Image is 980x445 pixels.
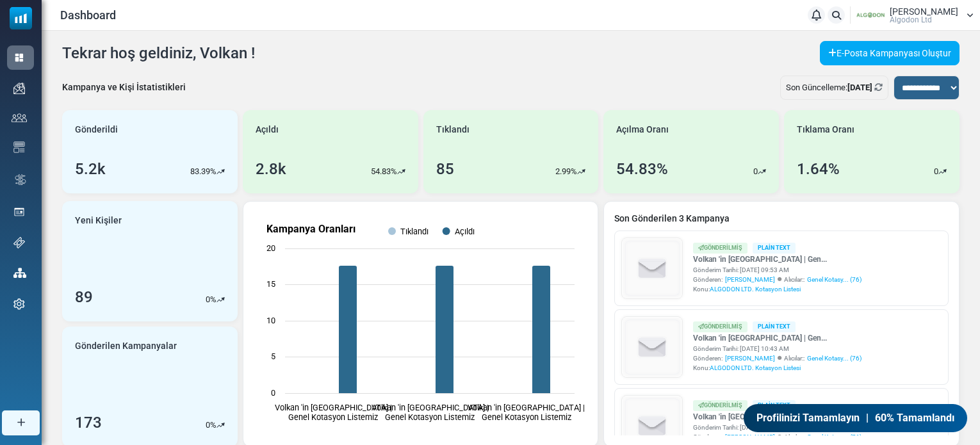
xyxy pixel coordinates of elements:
div: 173 [75,411,102,434]
span: Gönderildi [75,123,118,136]
a: E-Posta Kampanyası Oluştur [820,41,960,65]
img: settings-icon.svg [13,298,25,310]
div: Kampanya ve Kişi İstatistikleri [62,81,186,94]
p: 0 [206,293,210,306]
h4: Tekrar hoş geldiniz, Volkan ! [62,44,255,63]
p: 0 [206,419,210,432]
span: Tıklandı [436,123,470,136]
div: Gönderen: Alıcılar:: [693,275,862,284]
text: Açıldı [454,227,474,236]
span: [PERSON_NAME] [725,353,775,363]
img: empty-draft-icon2.svg [623,318,682,377]
div: Plain Text [753,400,796,411]
div: % [206,419,225,432]
img: support-icon.svg [13,237,25,248]
text: 0 [271,388,275,398]
a: Profilinizi Tamamlayın | 60% Tamamlandı [744,404,967,432]
span: | [866,410,869,426]
text: 15 [266,279,275,289]
a: Refresh Stats [874,83,883,92]
a: Volkan 'in [GEOGRAPHIC_DATA] | Gen... [693,254,862,265]
div: 85 [436,158,454,181]
a: User Logo [PERSON_NAME] Algodon Ltd [854,6,974,25]
p: 0 [934,165,938,178]
a: Volkan 'in [GEOGRAPHIC_DATA] | Gen... [693,332,862,344]
img: User Logo [854,6,886,25]
a: Genel Kotasy... (76) [807,275,862,284]
span: [PERSON_NAME] [725,432,775,442]
div: Konu: [693,363,862,373]
img: dashboard-icon-active.svg [13,52,25,63]
img: campaigns-icon.png [13,83,25,94]
text: Volkan 'in [GEOGRAPHIC_DATA] | Genel Kotasyon Listemiz [371,403,488,422]
span: 60% Tamamlandı [875,410,954,426]
span: ALGODON LTD. Kotasyon Listesi [710,364,801,371]
div: 2.8k [256,158,286,181]
a: Son Gönderilen 3 Kampanya [614,212,949,225]
div: 54.83% [616,158,668,181]
span: Açıldı [256,123,279,136]
div: Gönderilmiş [693,321,747,332]
span: [PERSON_NAME] [890,7,958,16]
text: 10 [266,316,275,325]
img: mailsoftly_icon_blue_white.svg [10,7,32,29]
span: Dashboard [60,6,116,24]
a: Genel Kotasy... (76) [807,432,862,442]
a: Volkan 'in [GEOGRAPHIC_DATA] | Gen... [693,411,862,423]
div: Gönderim Tarihi: [DATE] 09:44 AM [693,423,862,432]
div: 89 [75,286,93,309]
text: 5 [271,352,275,361]
div: Gönderim Tarihi: [DATE] 10:43 AM [693,344,862,353]
span: Tıklama Oranı [797,123,854,136]
img: email-templates-icon.svg [13,142,25,153]
text: 20 [266,243,275,253]
span: Algodon Ltd [890,16,932,24]
p: 83.39% [190,165,216,178]
div: Plain Text [753,321,796,332]
span: Gönderilen Kampanyalar [75,339,177,353]
div: Son Güncelleme: [780,76,888,100]
p: 2.99% [555,165,577,178]
span: Profilinizi Tamamlayın [756,410,860,426]
img: contacts-icon.svg [12,113,27,122]
b: [DATE] [847,83,872,92]
img: workflow.svg [13,172,28,187]
span: Yeni Kişiler [75,214,122,227]
img: empty-draft-icon2.svg [623,239,682,298]
div: Gönderilmiş [693,400,747,411]
a: Genel Kotasy... (76) [807,353,862,363]
p: 0 [753,165,758,178]
text: Volkan 'in [GEOGRAPHIC_DATA] | Genel Kotasyon Listemiz [275,403,392,422]
img: landing_pages.svg [13,206,25,218]
span: Açılma Oranı [616,123,669,136]
span: [PERSON_NAME] [725,275,775,284]
div: Gönderen: Alıcılar:: [693,353,862,363]
div: Gönderen: Alıcılar:: [693,432,862,442]
div: Konu: [693,284,862,294]
text: Kampanya Oranları [266,223,355,235]
div: Gönderilmiş [693,243,747,254]
svg: Kampanya Oranları [254,212,587,436]
text: Volkan 'in [GEOGRAPHIC_DATA] | Genel Kotasyon Listemiz [468,403,585,422]
div: Plain Text [753,243,796,254]
a: Yeni Kişiler 89 0% [62,201,238,321]
text: Tıklandı [400,227,429,236]
span: ALGODON LTD. Kotasyon Listesi [710,286,801,293]
div: % [206,293,225,306]
div: 1.64% [797,158,840,181]
div: Gönderim Tarihi: [DATE] 09:53 AM [693,265,862,275]
div: 5.2k [75,158,106,181]
p: 54.83% [371,165,397,178]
